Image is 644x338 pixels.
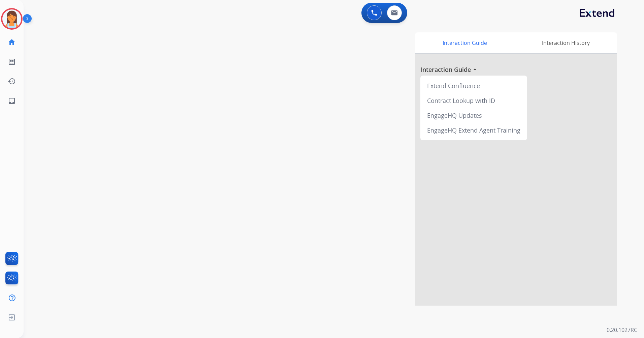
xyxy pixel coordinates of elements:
[607,326,637,334] p: 0.20.1027RC
[2,9,21,28] img: avatar
[423,123,524,138] div: EngageHQ Extend Agent Training
[423,78,524,93] div: Extend Confluence
[423,108,524,123] div: EngageHQ Updates
[8,38,16,46] mat-icon: home
[8,58,16,66] mat-icon: list_alt
[8,97,16,105] mat-icon: inbox
[423,93,524,108] div: Contract Lookup with ID
[415,32,514,53] div: Interaction Guide
[8,77,16,85] mat-icon: history
[514,32,617,53] div: Interaction History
